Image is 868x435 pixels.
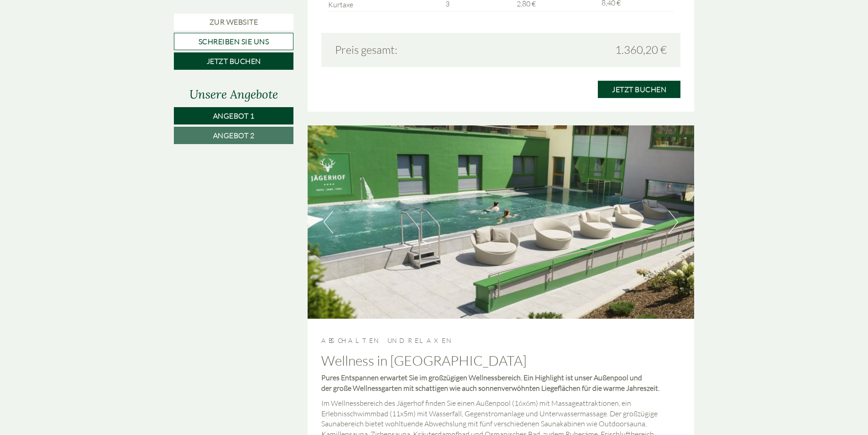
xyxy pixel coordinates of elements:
strong: Pures Entspannen erwartet Sie im großzügigen Wellnessbereich. Ein Highlight ist unser Außenpool u... [321,373,659,393]
a: Jetzt buchen [598,81,680,98]
a: Schreiben Sie uns [174,33,293,50]
h2: Wellness in [GEOGRAPHIC_DATA] [321,353,681,368]
a: Zur Website [174,14,293,31]
span: Angebot 1 [213,111,255,120]
h5: ABSCHALTEN UND RELAXEN [321,337,681,344]
button: Previous [324,211,333,233]
span: 1.360,20 € [615,42,667,57]
span: Angebot 2 [213,131,255,140]
div: Preis gesamt: [328,42,501,57]
button: Next [669,211,678,233]
a: Jetzt buchen [174,52,293,70]
div: Unsere Angebote [174,86,293,103]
